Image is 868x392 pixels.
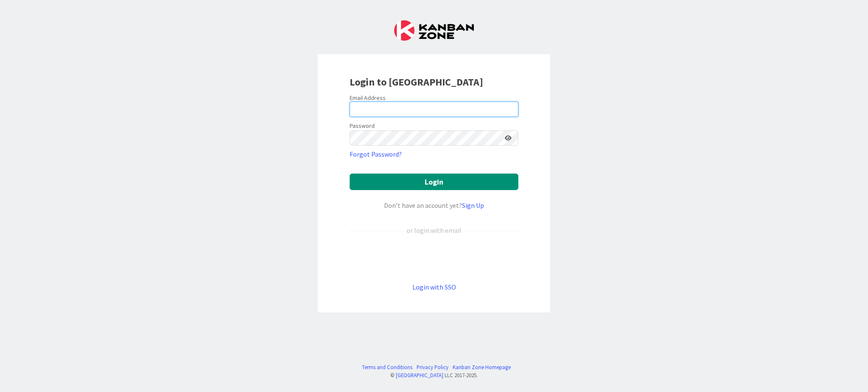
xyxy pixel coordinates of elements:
[345,249,523,268] iframe: Sign in with Google Button
[396,372,443,378] a: [GEOGRAPHIC_DATA]
[350,149,402,159] a: Forgot Password?
[350,94,386,102] label: Email Address
[362,363,412,371] a: Terms and Conditions
[404,225,464,235] div: or login with email
[358,371,511,379] div: © LLC 2017- 2025 .
[350,121,375,130] label: Password
[350,75,483,88] b: Login to [GEOGRAPHIC_DATA]
[412,283,456,291] a: Login with SSO
[462,201,484,210] a: Sign Up
[350,200,518,210] div: Don’t have an account yet?
[350,174,518,190] button: Login
[417,363,448,371] a: Privacy Policy
[394,20,474,41] img: Kanban Zone
[453,363,511,371] a: Kanban Zone Homepage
